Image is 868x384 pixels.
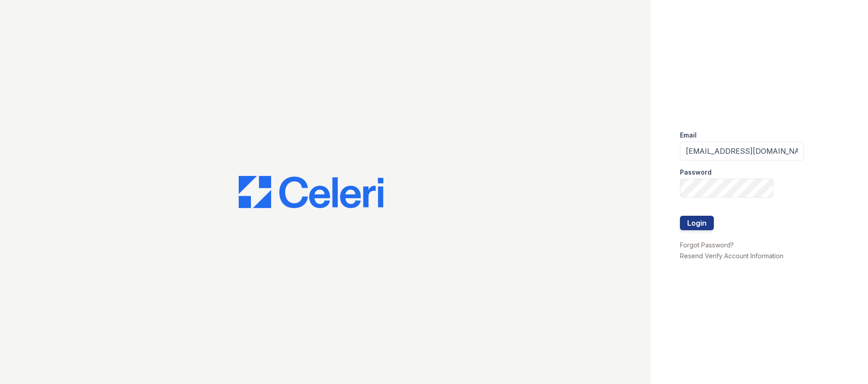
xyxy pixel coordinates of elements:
label: Email [680,131,697,140]
a: Forgot Password? [680,241,734,249]
label: Password [680,168,712,177]
button: Login [680,216,714,230]
img: CE_Logo_Blue-a8612792a0a2168367f1c8372b55b34899dd931a85d93a1a3d3e32e68fde9ad4.png [239,176,383,209]
a: Resend Verify Account Information [680,252,783,260]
